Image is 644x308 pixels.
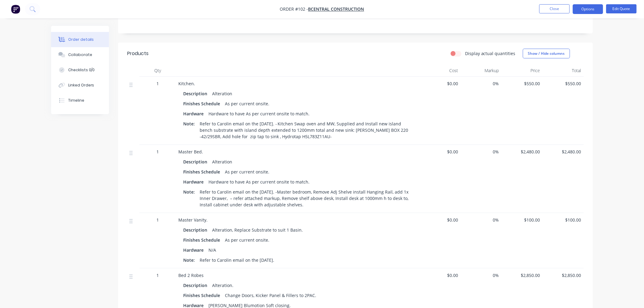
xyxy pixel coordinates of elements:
span: Bed 2 Robes [178,272,204,278]
div: Description [183,89,210,98]
button: Options [573,4,603,14]
div: Qty [139,65,176,77]
span: 1 [156,217,159,223]
span: $2,480.00 [504,149,540,155]
div: Refer to Carolin email on the [DATE]. [197,256,277,264]
span: $2,850.00 [545,272,581,278]
span: $2,480.00 [545,149,581,155]
div: Hardware to have As per current onsite to match. [206,109,312,118]
label: Display actual quantities [465,50,516,57]
span: Kitchen. [178,81,195,86]
div: Finishes Schedule [183,291,222,300]
button: Order details [51,32,109,47]
div: Change Doors, Kicker Panel & Fillers to 2PAC. [222,291,319,300]
div: Hardware [183,246,206,254]
div: Price [502,65,543,77]
span: 0% [463,149,499,155]
span: 0% [463,217,499,223]
span: Master Bed. [178,149,203,155]
div: Linked Orders [68,82,94,88]
div: Products [127,50,149,57]
div: Collaborate [68,52,92,58]
div: Cost [419,65,460,77]
button: Close [539,4,570,13]
div: Alteration [210,157,235,166]
a: Bcentral Construction [308,6,364,12]
div: Description [183,281,210,290]
div: Timeline [68,98,84,103]
div: Refer to Carolin email on the [DATE]. - Kitchen Swap oven and MW, Supplied and Install new island... [197,119,412,141]
button: Collaborate [51,47,109,62]
span: Master Vanity. [178,217,208,223]
span: $100.00 [545,217,581,223]
button: Timeline [51,93,109,108]
div: As per current onsite. [222,167,272,176]
button: Show / Hide columns [523,49,570,58]
div: Alteration [210,89,235,98]
div: Hardware [183,109,206,118]
div: Description [183,157,210,166]
span: 0% [463,272,499,278]
div: Note: [183,119,197,128]
div: Note: [183,187,197,196]
span: $0.00 [422,272,458,278]
div: Refer to Carolin email on the [DATE]. -Master bedroom, Remove Adj Shelve install Hanging Rail, ad... [197,187,412,209]
div: Hardware to have As per current onsite to match. [206,177,312,186]
div: Alteration. [210,281,236,290]
div: N/A [206,246,219,254]
span: $0.00 [422,80,458,87]
span: $2,850.00 [504,272,540,278]
div: Finishes Schedule [183,236,222,244]
span: $100.00 [504,217,540,223]
button: Checklists 0/0 [51,62,109,78]
div: Alteration, Replace Substrate to suit 1 Basin. [210,226,305,234]
img: Factory [11,5,20,14]
span: $0.00 [422,217,458,223]
span: $0.00 [422,149,458,155]
div: Markup [460,65,502,77]
div: Checklists 0/0 [68,67,95,73]
span: 1 [156,80,159,87]
span: 1 [156,272,159,278]
div: Finishes Schedule [183,99,222,108]
span: Order #102 - [280,6,308,12]
div: Finishes Schedule [183,167,222,176]
div: As per current onsite. [222,99,272,108]
span: 0% [463,80,499,87]
div: Order details [68,37,94,42]
div: Note: [183,256,197,264]
div: Hardware [183,177,206,186]
span: $550.00 [545,80,581,87]
div: As per current onsite. [222,236,272,244]
button: Edit Quote [606,4,637,13]
div: Description [183,226,210,234]
div: Total [543,65,584,77]
button: Linked Orders [51,78,109,93]
span: $550.00 [504,80,540,87]
span: 1 [156,149,159,155]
